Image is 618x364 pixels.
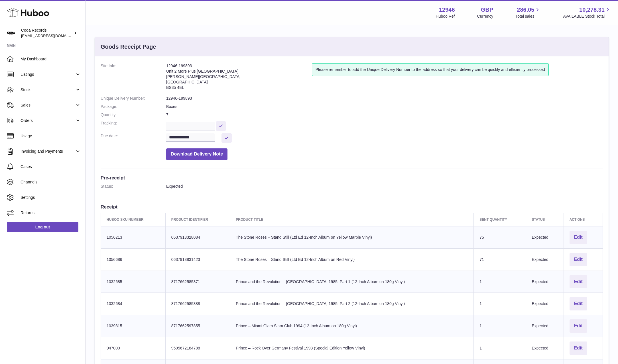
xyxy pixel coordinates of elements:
td: 0637913831423 [165,248,230,271]
span: Total sales [515,14,541,19]
dd: Boxes [166,104,603,109]
span: Stock [21,87,75,93]
span: 10,278.31 [579,6,605,14]
td: Expected [526,226,564,248]
td: 1 [474,337,526,359]
td: 947000 [101,337,166,359]
span: Invoicing and Payments [21,149,75,154]
td: Prince and the Revolution – [GEOGRAPHIC_DATA] 1985: Part 1 (12-Inch Album on 180g Vinyl) [230,271,474,293]
td: 1 [474,271,526,293]
button: Edit [570,319,587,333]
span: Sales [21,103,75,108]
td: 1032684 [101,293,166,315]
div: Coda Records [21,28,72,38]
dt: Status: [101,184,166,189]
td: Expected [526,293,564,315]
td: 1056213 [101,226,166,248]
span: My Dashboard [21,56,81,62]
span: Returns [21,210,81,216]
div: Huboo Ref [436,14,455,19]
dt: Tracking: [101,120,166,130]
span: Channels [21,179,81,185]
h3: Receipt [101,204,603,210]
th: Product title [230,213,474,226]
button: Edit [570,341,587,355]
td: 9505672184788 [165,337,230,359]
td: 1056686 [101,248,166,271]
button: Edit [570,231,587,244]
td: 8717662597855 [165,315,230,337]
td: Expected [526,315,564,337]
span: Listings [21,72,75,77]
span: Orders [21,118,75,123]
td: 1039315 [101,315,166,337]
span: [EMAIL_ADDRESS][DOMAIN_NAME] [21,33,84,38]
td: Prince – Miami Glam Slam Club 1994 (12-Inch Album on 180g Vinyl) [230,315,474,337]
th: Actions [564,213,603,226]
a: Log out [7,222,78,232]
dd: Expected [166,184,603,189]
th: Status [526,213,564,226]
a: 10,278.31 AVAILABLE Stock Total [563,6,611,19]
td: 1032685 [101,271,166,293]
span: AVAILABLE Stock Total [563,14,611,19]
td: 8717662585388 [165,293,230,315]
button: Edit [570,297,587,310]
th: Product Identifier [165,213,230,226]
td: 8717662585371 [165,271,230,293]
td: 1 [474,315,526,337]
strong: GBP [481,6,493,14]
td: Expected [526,337,564,359]
td: The Stone Roses – Stand Still (Ltd Ed 12-Inch Album on Yellow Marble Vinyl) [230,226,474,248]
span: Settings [21,195,81,200]
div: Currency [477,14,493,19]
button: Download Delivery Note [166,148,227,160]
span: 286.05 [517,6,534,14]
button: Edit [570,275,587,289]
td: The Stone Roses – Stand Still (Ltd Ed 12-Inch Album on Red Vinyl) [230,248,474,271]
td: Prince and the Revolution – [GEOGRAPHIC_DATA] 1985: Part 2 (12-Inch Album on 180g Vinyl) [230,293,474,315]
td: 71 [474,248,526,271]
td: Expected [526,248,564,271]
dt: Unique Delivery Number: [101,96,166,101]
strong: 12946 [439,6,455,14]
img: haz@pcatmedia.com [7,29,15,37]
dd: 12946-199893 [166,96,603,101]
td: Expected [526,271,564,293]
td: 75 [474,226,526,248]
h3: Pre-receipt [101,175,603,181]
dt: Due date: [101,133,166,143]
td: Prince – Rock Over Germany Festival 1993 (Special Edition Yellow Vinyl) [230,337,474,359]
td: 0637913328084 [165,226,230,248]
span: Usage [21,133,81,139]
dt: Site Info: [101,63,166,93]
dt: Quantity: [101,112,166,118]
h3: Goods Receipt Page [101,43,156,51]
span: Cases [21,164,81,169]
button: Edit [570,253,587,266]
a: 286.05 Total sales [515,6,541,19]
td: 1 [474,293,526,315]
dd: 7 [166,112,603,118]
address: 12946-199893 Unit 2 More Plus [GEOGRAPHIC_DATA] [PERSON_NAME][GEOGRAPHIC_DATA] [GEOGRAPHIC_DATA] ... [166,63,312,93]
div: Please remember to add the Unique Delivery Number to the address so that your delivery can be qui... [312,63,549,76]
th: Sent Quantity [474,213,526,226]
dt: Package: [101,104,166,109]
th: Huboo SKU Number [101,213,166,226]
